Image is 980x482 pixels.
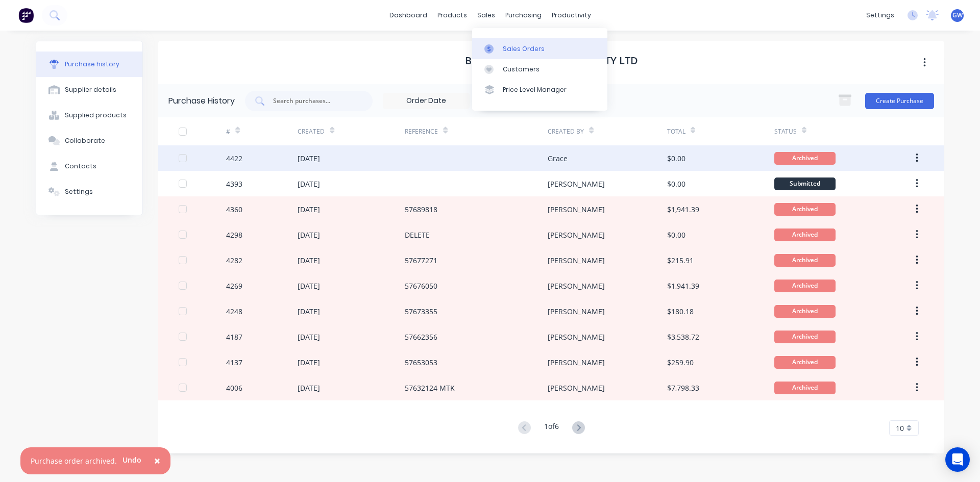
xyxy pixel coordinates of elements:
[667,306,694,317] div: $180.18
[667,230,685,240] div: $0.00
[432,8,472,23] div: products
[667,204,699,215] div: $1,941.39
[500,8,547,23] div: purchasing
[774,177,836,190] div: Submitted
[667,281,699,291] div: $1,941.39
[667,332,699,342] div: $3,538.72
[774,356,836,369] div: Archived
[226,179,242,189] div: 4393
[774,331,836,343] div: Archived
[667,153,685,164] div: $0.00
[405,383,455,393] div: 57632124 MTK
[503,44,545,54] div: Sales Orders
[226,204,242,215] div: 4360
[667,357,694,368] div: $259.90
[548,332,605,342] div: [PERSON_NAME]
[65,187,93,196] div: Settings
[472,38,607,59] a: Sales Orders
[36,77,142,103] button: Supplier details
[383,93,469,109] input: Order Date
[18,8,34,23] img: Factory
[548,281,605,291] div: [PERSON_NAME]
[36,179,142,205] button: Settings
[405,230,430,240] div: DELETE
[65,162,96,171] div: Contacts
[548,153,568,164] div: Grace
[548,306,605,317] div: [PERSON_NAME]
[298,357,320,368] div: [DATE]
[226,332,242,342] div: 4187
[774,305,836,318] div: Archived
[298,153,320,164] div: [DATE]
[298,230,320,240] div: [DATE]
[548,204,605,215] div: [PERSON_NAME]
[405,255,437,266] div: 57677271
[298,306,320,317] div: [DATE]
[168,95,235,107] div: Purchase History
[405,204,437,215] div: 57689818
[472,59,607,80] a: Customers
[226,383,242,393] div: 4006
[774,152,836,165] div: Archived
[503,65,540,74] div: Customers
[667,383,699,393] div: $7,798.33
[667,127,685,136] div: Total
[36,52,142,77] button: Purchase history
[774,203,836,216] div: Archived
[945,447,970,472] div: Open Intercom Messenger
[472,80,607,100] a: Price Level Manager
[226,306,242,317] div: 4248
[226,127,230,136] div: #
[548,127,584,136] div: Created By
[65,136,105,145] div: Collaborate
[544,421,559,436] div: 1 of 6
[865,93,934,109] button: Create Purchase
[667,255,694,266] div: $215.91
[547,8,596,23] div: productivity
[154,453,160,468] span: ×
[36,103,142,128] button: Supplied products
[503,85,567,94] div: Price Level Manager
[667,179,685,189] div: $0.00
[65,85,116,94] div: Supplier details
[36,128,142,154] button: Collaborate
[226,255,242,266] div: 4282
[36,154,142,179] button: Contacts
[465,55,638,67] h1: Bluescope Distribution Pty Ltd
[405,306,437,317] div: 57673355
[117,452,147,468] button: Undo
[548,255,605,266] div: [PERSON_NAME]
[952,11,963,20] span: GW
[226,281,242,291] div: 4269
[472,8,500,23] div: sales
[226,357,242,368] div: 4137
[896,423,904,434] span: 10
[548,357,605,368] div: [PERSON_NAME]
[405,281,437,291] div: 57676050
[226,153,242,164] div: 4422
[65,111,127,120] div: Supplied products
[861,8,899,23] div: settings
[298,255,320,266] div: [DATE]
[144,449,170,473] button: Close
[774,254,836,267] div: Archived
[774,127,797,136] div: Status
[65,60,119,69] div: Purchase history
[226,230,242,240] div: 4298
[298,127,325,136] div: Created
[405,127,438,136] div: Reference
[298,332,320,342] div: [DATE]
[405,357,437,368] div: 57653053
[548,383,605,393] div: [PERSON_NAME]
[298,179,320,189] div: [DATE]
[774,280,836,292] div: Archived
[31,455,117,466] div: Purchase order archived.
[272,96,357,106] input: Search purchases...
[774,229,836,241] div: Archived
[405,332,437,342] div: 57662356
[548,179,605,189] div: [PERSON_NAME]
[298,204,320,215] div: [DATE]
[384,8,432,23] a: dashboard
[548,230,605,240] div: [PERSON_NAME]
[298,281,320,291] div: [DATE]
